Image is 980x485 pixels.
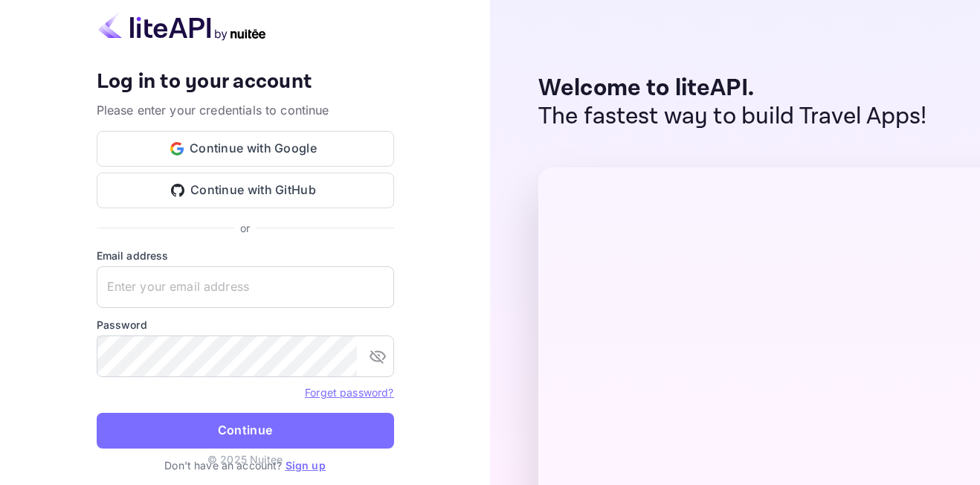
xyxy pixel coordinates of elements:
p: The fastest way to build Travel Apps! [538,103,927,131]
label: Password [97,317,394,333]
button: toggle password visibility [363,341,393,371]
button: Continue with Google [97,131,394,167]
p: or [240,220,250,236]
p: Welcome to liteAPI. [538,74,927,103]
a: Forget password? [305,386,393,399]
h4: Log in to your account [97,69,394,95]
label: Email address [97,248,394,263]
button: Continue with GitHub [97,173,394,208]
button: Continue [97,413,394,449]
p: © 2025 Nuitee [207,452,283,467]
input: Enter your email address [97,266,394,308]
p: Please enter your credentials to continue [97,101,394,119]
img: liteapi [97,12,268,41]
p: Don't have an account? [97,457,394,473]
a: Sign up [286,459,326,472]
a: Forget password? [305,385,393,399]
